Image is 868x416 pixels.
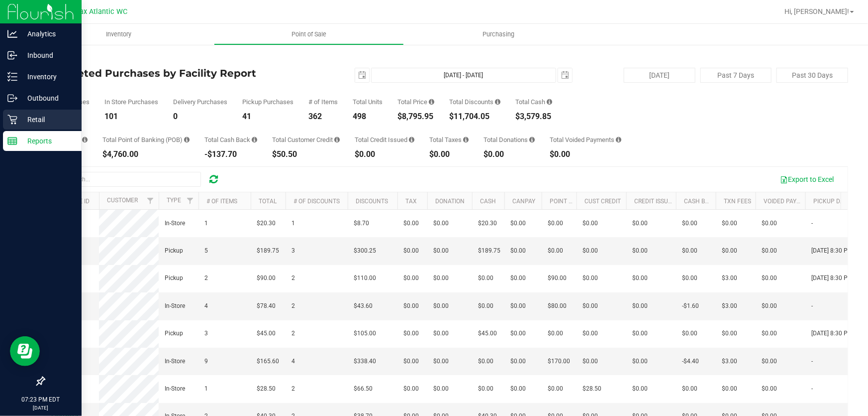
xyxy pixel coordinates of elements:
[762,384,777,394] span: $0.00
[355,137,414,143] div: Total Credit Issued
[582,301,598,311] span: $0.00
[397,99,434,105] div: Total Price
[165,274,183,283] span: Pickup
[24,24,214,45] a: Inventory
[165,219,185,228] span: In-Store
[257,384,276,394] span: $28.50
[17,92,77,104] p: Outbound
[165,329,183,338] span: Pickup
[632,246,648,256] span: $0.00
[582,274,598,283] span: $0.00
[107,197,138,204] a: Customer
[291,274,295,283] span: 2
[682,219,697,228] span: $0.00
[433,357,449,366] span: $0.00
[17,49,77,61] p: Inbound
[184,137,190,143] i: Sum of the successful, non-voided point-of-banking payment transactions, both via payment termina...
[433,219,449,228] span: $0.00
[811,274,865,283] span: [DATE] 8:30 PM EDT
[405,198,417,205] a: Tax
[722,219,737,228] span: $0.00
[682,274,697,283] span: $0.00
[242,99,293,105] div: Pickup Purchases
[214,24,404,45] a: Point of Sale
[548,329,563,338] span: $0.00
[722,301,737,311] span: $3.00
[762,246,777,256] span: $0.00
[682,357,699,366] span: -$4.40
[206,198,237,205] a: # of Items
[403,274,419,283] span: $0.00
[278,30,340,39] span: Point of Sale
[632,274,648,283] span: $0.00
[478,219,497,228] span: $20.30
[308,99,338,105] div: # of Items
[762,219,777,228] span: $0.00
[272,137,340,143] div: Total Customer Credit
[291,246,295,256] span: 3
[293,198,340,205] a: # of Discounts
[76,7,127,16] span: Jax Atlantic WC
[480,198,496,205] a: Cash
[291,384,295,394] span: 2
[82,137,88,143] i: Sum of the successful, non-voided CanPay payment transactions for all purchases in the date range.
[478,274,493,283] span: $0.00
[582,384,601,394] span: $28.50
[354,384,373,394] span: $66.50
[510,329,526,338] span: $0.00
[291,219,295,228] span: 1
[762,329,777,338] span: $0.00
[811,357,813,366] span: -
[403,246,419,256] span: $0.00
[173,113,227,121] div: 0
[102,150,190,158] div: $4,760.00
[257,301,276,311] span: $78.40
[510,357,526,366] span: $0.00
[548,301,567,311] span: $80.00
[478,329,497,338] span: $45.00
[4,395,77,404] p: 07:23 PM EDT
[510,219,526,228] span: $0.00
[355,68,369,82] span: select
[515,99,552,105] div: Total Cash
[548,246,563,256] span: $0.00
[483,137,535,143] div: Total Donations
[550,137,621,143] div: Total Voided Payments
[429,137,469,143] div: Total Taxes
[257,274,276,283] span: $90.00
[17,71,77,83] p: Inventory
[257,219,276,228] span: $20.30
[634,198,675,205] a: Credit Issued
[548,219,563,228] span: $0.00
[776,68,848,83] button: Past 30 Days
[291,329,295,338] span: 2
[257,329,276,338] span: $45.00
[10,336,40,366] iframe: Resource center
[784,7,849,15] span: Hi, [PERSON_NAME]!
[242,113,293,121] div: 41
[204,329,208,338] span: 3
[495,99,500,105] i: Sum of the discount values applied to the all purchases in the date range.
[433,274,449,283] span: $0.00
[584,198,621,205] a: Cust Credit
[165,357,185,366] span: In-Store
[259,198,277,205] a: Total
[550,150,621,158] div: $0.00
[204,150,257,158] div: -$137.70
[478,357,493,366] span: $0.00
[165,246,183,256] span: Pickup
[682,329,697,338] span: $0.00
[483,150,535,158] div: $0.00
[429,99,434,105] i: Sum of the total prices of all purchases in the date range.
[257,357,279,366] span: $165.60
[403,329,419,338] span: $0.00
[102,137,190,143] div: Total Point of Banking (POB)
[257,246,279,256] span: $189.75
[478,384,493,394] span: $0.00
[44,68,312,79] h4: Completed Purchases by Facility Report
[397,113,434,121] div: $8,795.95
[17,135,77,147] p: Reports
[429,150,469,158] div: $0.00
[272,150,340,158] div: $50.50
[510,246,526,256] span: $0.00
